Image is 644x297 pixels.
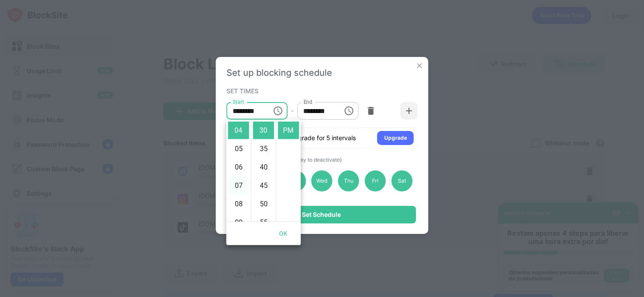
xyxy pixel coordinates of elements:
li: 35 minutes [253,140,274,158]
div: Sat [391,170,412,191]
div: SELECTED DAYS [226,156,416,163]
button: Choose time, selected time is 4:30 PM [269,102,287,120]
div: - [291,106,294,116]
div: Wed [311,170,333,191]
li: 30 minutes [253,122,274,139]
label: Start [233,98,244,106]
li: PM [278,122,299,139]
li: 7 hours [228,177,249,194]
div: Fri [365,170,386,191]
li: 40 minutes [253,159,274,176]
ul: Select meridiem [276,120,301,222]
li: 6 hours [228,159,249,176]
ul: Select minutes [251,120,276,222]
div: Upgrade [384,134,407,142]
span: (Click a day to deactivate) [277,156,342,163]
ul: Select hours [226,120,251,222]
li: 45 minutes [253,177,274,194]
button: OK [269,226,297,242]
div: Set Schedule [302,211,341,218]
label: End [303,98,312,106]
div: SET TIMES [226,87,416,94]
div: Set up blocking schedule [226,67,418,78]
li: 5 hours [228,140,249,158]
img: x-button.svg [415,61,424,70]
li: 55 minutes [253,214,274,231]
li: 4 hours [228,122,249,139]
li: 9 hours [228,214,249,231]
button: Choose time, selected time is 6:00 PM [340,102,357,120]
li: 8 hours [228,195,249,213]
div: Thu [338,170,359,191]
li: 50 minutes [253,195,274,213]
